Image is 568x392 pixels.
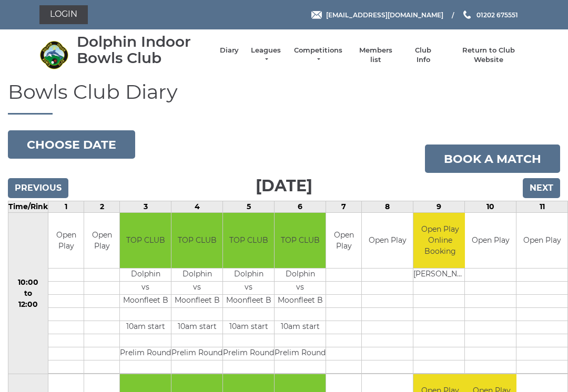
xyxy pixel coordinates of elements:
[223,294,274,307] td: Moonfleet B
[223,347,274,360] td: Prelim Round
[223,268,274,281] td: Dolphin
[275,321,326,334] td: 10am start
[275,294,326,307] td: Moonfleet B
[120,347,171,360] td: Prelim Round
[465,201,516,213] td: 10
[39,40,68,69] img: Dolphin Indoor Bowls Club
[408,46,439,65] a: Club Info
[353,46,397,65] a: Members list
[311,10,443,20] a: Email [EMAIL_ADDRESS][DOMAIN_NAME]
[223,201,275,213] td: 5
[275,281,326,294] td: vs
[48,201,84,213] td: 1
[413,268,466,281] td: [PERSON_NAME]
[326,213,361,268] td: Open Play
[120,281,171,294] td: vs
[39,5,88,24] a: Login
[326,201,362,213] td: 7
[425,145,560,173] a: Book a match
[120,268,171,281] td: Dolphin
[476,11,518,18] span: 01202 675551
[275,268,326,281] td: Dolphin
[449,46,529,65] a: Return to Club Website
[275,201,326,213] td: 6
[171,213,222,268] td: TOP CLUB
[171,268,222,281] td: Dolphin
[223,281,274,294] td: vs
[516,201,568,213] td: 11
[77,34,209,66] div: Dolphin Indoor Bowls Club
[463,11,471,19] img: Phone us
[523,178,560,198] input: Next
[120,213,171,268] td: TOP CLUB
[171,201,223,213] td: 4
[8,130,135,159] button: Choose date
[171,294,222,307] td: Moonfleet B
[311,11,322,19] img: Email
[84,201,120,213] td: 2
[223,213,274,268] td: TOP CLUB
[220,46,239,55] a: Diary
[8,213,48,374] td: 10:00 to 12:00
[516,213,567,268] td: Open Play
[120,294,171,307] td: Moonfleet B
[84,213,119,268] td: Open Play
[48,213,84,268] td: Open Play
[275,213,326,268] td: TOP CLUB
[326,11,443,18] span: [EMAIL_ADDRESS][DOMAIN_NAME]
[171,281,222,294] td: vs
[249,46,282,65] a: Leagues
[8,81,560,115] h1: Bowls Club Diary
[223,321,274,334] td: 10am start
[120,321,171,334] td: 10am start
[465,213,516,268] td: Open Play
[171,347,222,360] td: Prelim Round
[413,201,465,213] td: 9
[8,178,68,198] input: Previous
[8,201,48,213] td: Time/Rink
[362,213,413,268] td: Open Play
[362,201,413,213] td: 8
[275,347,326,360] td: Prelim Round
[171,321,222,334] td: 10am start
[413,213,466,268] td: Open Play Online Booking
[462,10,518,20] a: Phone us 01202 675551
[293,46,343,65] a: Competitions
[120,201,171,213] td: 3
